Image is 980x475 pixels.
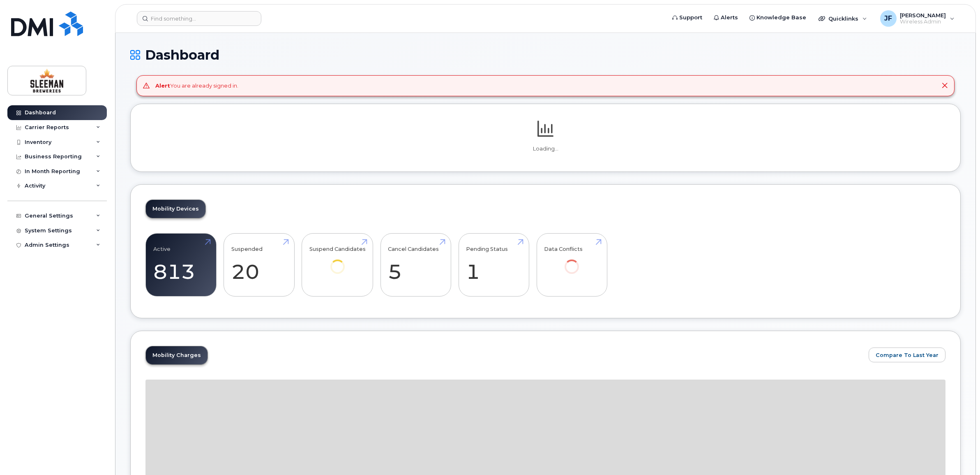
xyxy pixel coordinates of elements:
[130,48,961,62] h1: Dashboard
[388,238,443,292] a: Cancel Candidates 5
[155,82,238,90] div: You are already signed in.
[153,238,209,292] a: Active 813
[155,82,170,89] strong: Alert
[544,238,600,285] a: Data Conflicts
[231,238,287,292] a: Suspended 20
[146,346,208,364] a: Mobility Charges
[145,145,945,153] p: Loading...
[309,238,366,285] a: Suspend Candidates
[876,351,938,359] span: Compare To Last Year
[466,238,521,292] a: Pending Status 1
[869,348,945,362] button: Compare To Last Year
[146,200,205,218] a: Mobility Devices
